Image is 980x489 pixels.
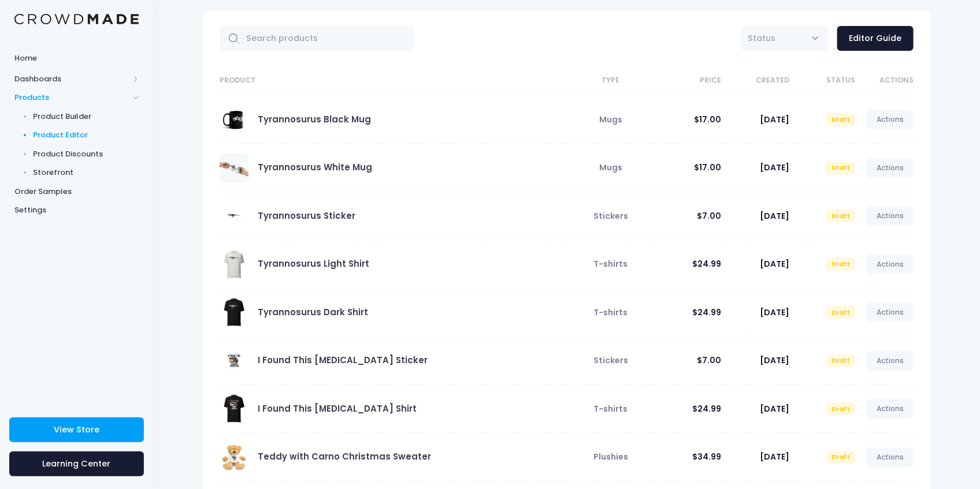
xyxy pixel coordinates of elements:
[867,303,914,322] a: Actions
[220,26,415,51] input: Search products
[721,66,789,96] th: Created: activate to sort column ascending
[258,161,372,173] a: Tyrannosurus White Mug
[258,257,369,270] a: Tyrannosurus Light Shirt
[697,210,721,222] span: $7.00
[9,451,144,476] a: Learning Center
[826,113,856,126] span: Draft
[258,210,355,222] a: Tyrannosurus Sticker
[826,306,856,319] span: Draft
[34,167,139,178] span: Storefront
[14,14,139,25] img: Logo
[599,162,622,173] span: Mugs
[826,354,856,367] span: Draft
[34,111,139,122] span: Product Builder
[593,210,628,222] span: Stickers
[867,110,914,129] a: Actions
[760,114,790,125] span: [DATE]
[694,114,721,125] span: $17.00
[43,458,111,469] span: Learning Center
[760,451,790,462] span: [DATE]
[593,307,628,318] span: T-shirts
[34,148,139,160] span: Product Discounts
[258,113,371,125] a: Tyrannosurus Black Mug
[14,92,129,103] span: Products
[258,402,417,415] a: I Found This [MEDICAL_DATA] Shirt
[54,424,99,435] span: View Store
[826,258,856,271] span: Draft
[790,66,856,96] th: Status: activate to sort column ascending
[560,66,656,96] th: Type: activate to sort column ascending
[867,158,914,178] a: Actions
[258,354,428,366] a: I Found This [MEDICAL_DATA] Sticker
[760,403,790,415] span: [DATE]
[655,66,721,96] th: Price: activate to sort column ascending
[14,186,139,197] span: Order Samples
[837,26,914,51] a: Editor Guide
[760,258,790,270] span: [DATE]
[599,114,622,125] span: Mugs
[692,403,721,415] span: $24.99
[855,66,914,96] th: Actions: activate to sort column ascending
[14,73,129,85] span: Dashboards
[826,451,856,464] span: Draft
[220,66,560,96] th: Product: activate to sort column ascending
[593,258,628,270] span: T-shirts
[748,32,775,44] span: Status
[593,354,628,366] span: Stickers
[258,306,368,318] a: Tyrannosurus Dark Shirt
[14,53,139,64] span: Home
[748,32,775,44] span: Status
[760,307,790,318] span: [DATE]
[697,354,721,366] span: $7.00
[826,402,856,415] span: Draft
[593,451,628,462] span: Plushies
[867,255,914,274] a: Actions
[760,354,790,366] span: [DATE]
[826,210,856,222] span: Draft
[867,351,914,371] a: Actions
[741,26,828,51] span: Status
[826,162,856,174] span: Draft
[867,206,914,226] a: Actions
[14,204,139,216] span: Settings
[760,210,790,222] span: [DATE]
[9,417,144,442] a: View Store
[692,451,721,462] span: $34.99
[867,399,914,419] a: Actions
[760,162,790,173] span: [DATE]
[692,307,721,318] span: $24.99
[694,162,721,173] span: $17.00
[258,450,431,462] a: Teddy with Carno Christmas Sweater
[34,129,139,141] span: Product Editor
[867,447,914,467] a: Actions
[692,258,721,270] span: $24.99
[593,403,628,415] span: T-shirts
